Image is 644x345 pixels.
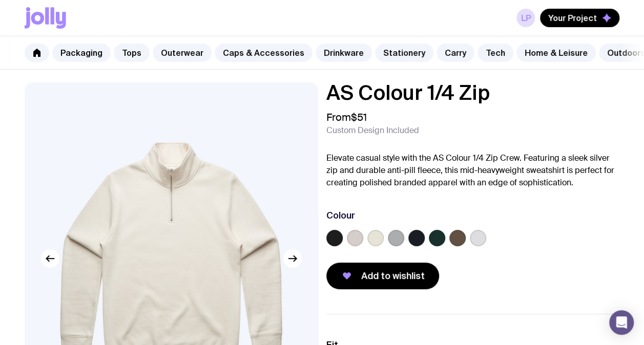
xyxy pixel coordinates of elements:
[316,44,372,62] a: Drinkware
[52,44,111,62] a: Packaging
[326,209,355,222] h3: Colour
[326,263,439,289] button: Add to wishlist
[516,9,535,27] a: LP
[548,13,597,23] span: Your Project
[375,44,433,62] a: Stationery
[437,44,474,62] a: Carry
[477,44,513,62] a: Tech
[361,270,425,282] span: Add to wishlist
[609,310,634,335] div: Open Intercom Messenger
[516,44,596,62] a: Home & Leisure
[351,111,367,124] span: $51
[326,82,620,103] h1: AS Colour 1/4 Zip
[114,44,150,62] a: Tops
[326,111,367,123] span: From
[153,44,212,62] a: Outerwear
[215,44,313,62] a: Caps & Accessories
[326,152,620,189] p: Elevate casual style with the AS Colour 1/4 Zip Crew. Featuring a sleek silver zip and durable an...
[326,125,419,136] span: Custom Design Included
[540,9,619,27] button: Your Project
